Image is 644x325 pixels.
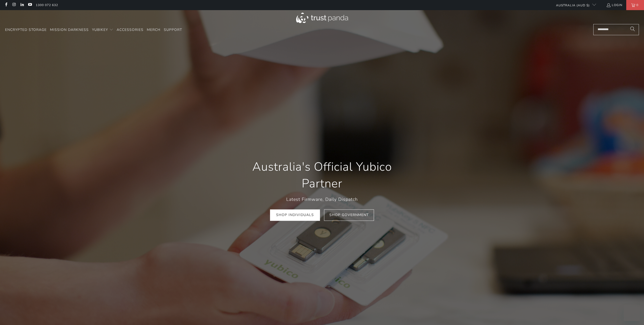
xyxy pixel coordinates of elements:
span: Encrypted Storage [5,27,47,32]
span: Support [164,27,182,32]
a: 1300 072 632 [36,2,58,8]
a: Mission Darkness [50,24,89,36]
a: Trust Panda Australia on YouTube [28,3,32,7]
span: Mission Darkness [50,27,89,32]
a: Trust Panda Australia on LinkedIn [20,3,24,7]
input: Search... [593,24,639,35]
p: Latest Firmware, Daily Dispatch [238,196,406,203]
a: Accessories [117,24,144,36]
a: Trust Panda Australia on Facebook [4,3,8,7]
a: Encrypted Storage [5,24,47,36]
a: Login [606,2,622,8]
iframe: Button to launch messaging window [624,305,640,321]
h1: Australia's Official Yubico Partner [238,159,406,192]
a: Shop Individuals [270,209,320,221]
span: YubiKey [92,27,108,32]
a: Shop Government [324,209,374,221]
button: Search [626,24,639,35]
img: Trust Panda Australia [296,13,348,23]
a: Trust Panda Australia on Instagram [12,3,16,7]
a: Merch [147,24,160,36]
span: Merch [147,27,160,32]
span: Accessories [117,27,144,32]
summary: YubiKey [92,24,113,36]
a: Support [164,24,182,36]
nav: Translation missing: en.navigation.header.main_nav [5,24,182,36]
